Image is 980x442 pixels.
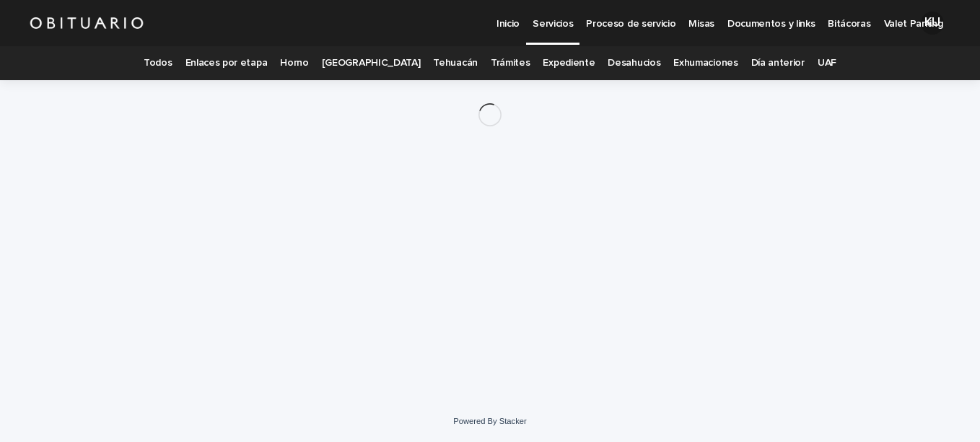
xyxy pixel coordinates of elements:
[818,46,836,80] a: UAF
[433,46,478,80] a: Tehuacán
[453,417,526,425] a: Powered By Stacker
[280,46,308,80] a: Horno
[491,46,530,80] a: Trámites
[608,46,660,80] a: Desahucios
[144,46,172,80] a: Todos
[322,46,421,80] a: [GEOGRAPHIC_DATA]
[29,9,144,38] img: HUM7g2VNRLqGMmR9WVqf
[185,46,268,80] a: Enlaces por etapa
[673,46,738,80] a: Exhumaciones
[751,46,805,80] a: Día anterior
[543,46,595,80] a: Expediente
